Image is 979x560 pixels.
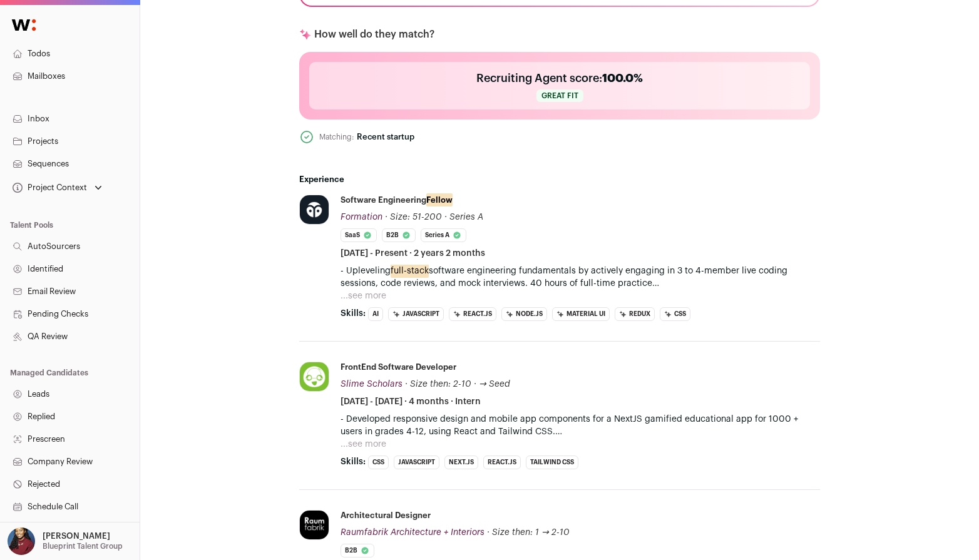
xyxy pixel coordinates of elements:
[341,247,485,260] span: [DATE] - Present · 2 years 2 months
[391,264,429,278] mark: full-stack
[405,380,471,389] span: · Size then: 2-10
[444,211,447,223] span: ·
[341,265,820,290] p: - Upleveling software engineering fundamentals by actively engaging in 3 to 4-member live coding ...
[388,307,444,321] li: JavaScript
[299,175,820,185] h2: Experience
[421,228,466,242] li: Series A
[341,380,402,389] span: Slime Scholars
[341,413,820,438] p: - Developed responsive design and mobile app components for a NextJS gamified educational app for...
[382,228,416,242] li: B2B
[341,438,386,451] button: ...see more
[552,307,610,321] li: Material UI
[341,362,456,373] div: FrontEnd Software Developer
[426,193,453,206] mark: Fellow
[314,27,434,42] p: How well do they match?
[341,290,386,302] button: ...see more
[449,213,483,221] span: Series A
[5,527,125,555] button: Open dropdown
[341,213,382,221] span: Formation
[341,307,366,320] span: Skills:
[341,228,377,242] li: SaaS
[615,307,655,321] li: Redux
[385,213,442,221] span: · Size: 51-200
[394,456,439,469] li: JavaScript
[5,13,43,38] img: Wellfound
[536,89,583,102] span: Great fit
[319,131,354,143] div: Matching:
[368,456,389,469] li: CSS
[341,544,374,557] li: B2B
[368,307,383,321] li: AI
[526,456,578,469] li: Tailwind CSS
[341,510,431,521] div: Architectural Designer
[474,378,476,390] span: ·
[660,307,690,321] li: CSS
[602,73,643,84] span: 100.0%
[300,362,329,391] img: 861dae9ecfb145b3cb1568625a24899daa90cfefb5fabcbd396d42c7a259259f.jpg
[300,195,329,224] img: 60e399d5c5b31000b3c9cae9bd8ccd5b3127e56a69cb7017a32e1fe7493bbec8.jpg
[43,531,110,541] p: [PERSON_NAME]
[10,183,87,193] div: Project Context
[444,456,478,469] li: Next.js
[487,528,570,537] span: · Size then: 1 → 2-10
[43,541,123,551] p: Blueprint Talent Group
[476,69,643,87] h2: Recruiting Agent score:
[341,528,484,537] span: Raumfabrik Architecture + Interiors
[501,307,547,321] li: Node.js
[479,380,510,389] span: → Seed
[341,195,453,206] div: Software Engineering
[10,179,105,196] button: Open dropdown
[300,511,329,539] img: 6c14cec0489506caf2b3cb8bf48a32413a26a5eed3af95cff5e165d2c3e14a48.jpg
[8,527,35,555] img: 10010497-medium_jpg
[357,132,414,142] div: Recent startup
[341,395,481,408] span: [DATE] - [DATE] · 4 months · Intern
[483,456,521,469] li: React.js
[449,307,496,321] li: React.js
[341,456,366,468] span: Skills:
